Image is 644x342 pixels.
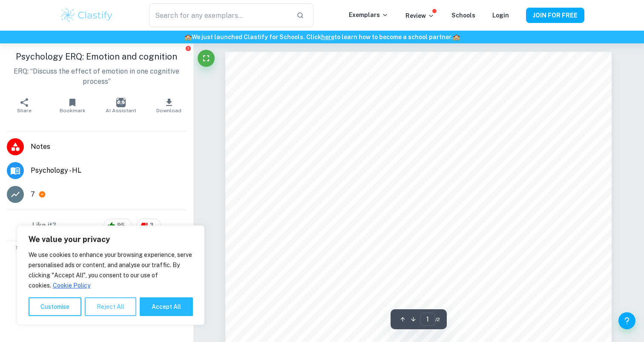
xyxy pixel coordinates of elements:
p: Review [405,11,434,20]
button: Accept All [140,297,193,316]
button: Customise [29,297,81,316]
span: 🏫 [184,34,192,40]
span: 3 [145,221,158,230]
button: Report issue [185,45,192,51]
span: Bookmark [60,108,86,114]
span: Download [156,108,181,114]
p: We value your privacy [29,234,193,245]
a: Login [492,12,509,19]
input: Search for any exemplars... [149,3,290,27]
h6: Like it? [32,220,56,231]
button: Fullscreen [198,50,215,67]
span: This is an example of past student work. Do not copy or submit as your own. Use to understand the... [3,245,190,257]
span: Psychology - HL [31,165,187,176]
a: Schools [451,12,475,19]
p: We use cookies to enhance your browsing experience, serve personalised ads or content, and analys... [29,250,193,291]
span: Share [17,108,32,114]
span: 🏫 [453,34,460,40]
p: Exemplars [349,10,388,20]
img: AI Assistant [116,98,126,107]
div: 3 [136,219,161,232]
a: here [321,34,334,40]
button: AI Assistant [97,94,145,117]
div: We value your privacy [17,225,204,325]
button: JOIN FOR FREE [526,8,584,23]
h1: Psychology ERQ: Emotion and cognition [7,50,187,63]
span: / 2 [435,316,440,323]
img: Clastify logo [60,7,114,24]
span: AI Assistant [106,108,136,114]
div: 95 [103,219,132,232]
a: Cookie Policy [52,282,91,289]
button: Bookmark [48,94,96,117]
button: Download [145,94,193,117]
p: 7 [31,189,35,199]
p: ERQ: “Discuss the effect of emotion in one cognitive process” [7,66,187,87]
span: 95 [112,221,129,230]
button: Help and Feedback [618,312,635,329]
button: Reject All [85,297,136,316]
span: Notes [31,142,187,152]
h6: We just launched Clastify for Schools. Click to learn how to become a school partner. [2,32,642,42]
